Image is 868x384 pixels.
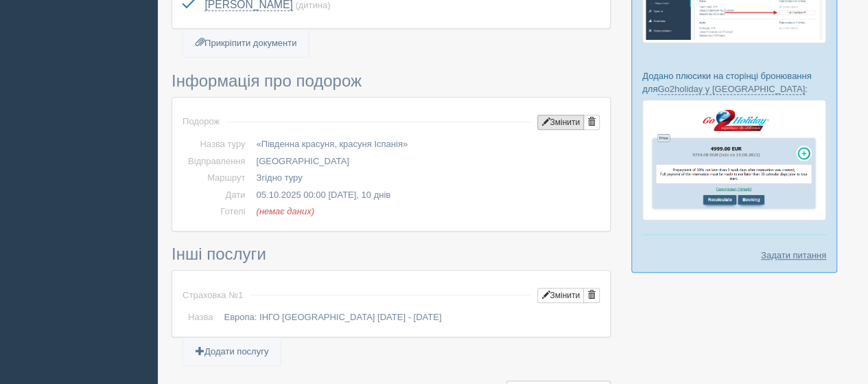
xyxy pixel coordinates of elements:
img: go2holiday-proposal-for-travel-agency.png [642,100,826,221]
td: 05.10.2025 00:00 [DATE], 10 днів [250,187,600,204]
span: 1 [238,290,243,300]
td: Назва [183,309,218,326]
td: Назва туру [183,136,250,153]
a: Прикріпити документи [183,30,309,58]
td: Страховка № [183,281,243,309]
td: Дати [183,187,250,204]
td: Маршрут [183,170,250,187]
p: Додано плюсики на сторінці бронювання для : [642,69,826,95]
td: Европа: ІНГО [GEOGRAPHIC_DATA] [DATE] - [DATE] [218,309,600,326]
button: Змінити [537,288,584,303]
td: Готелі [183,203,250,221]
h3: Інші послуги [172,245,611,263]
h3: Інформація про подорож [172,72,611,90]
td: Згідно туру [250,170,600,187]
a: Go2holiday у [GEOGRAPHIC_DATA] [657,84,805,95]
a: Додати послугу [183,338,281,366]
td: [GEOGRAPHIC_DATA] [250,153,600,170]
td: Відправлення [183,153,250,170]
span: (немає даних) [256,206,314,216]
button: Змінити [537,115,584,130]
td: Подорож [183,108,220,136]
a: Задати питання [761,249,826,262]
td: «Південна красуня, красуня Іспанія» [250,136,600,153]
